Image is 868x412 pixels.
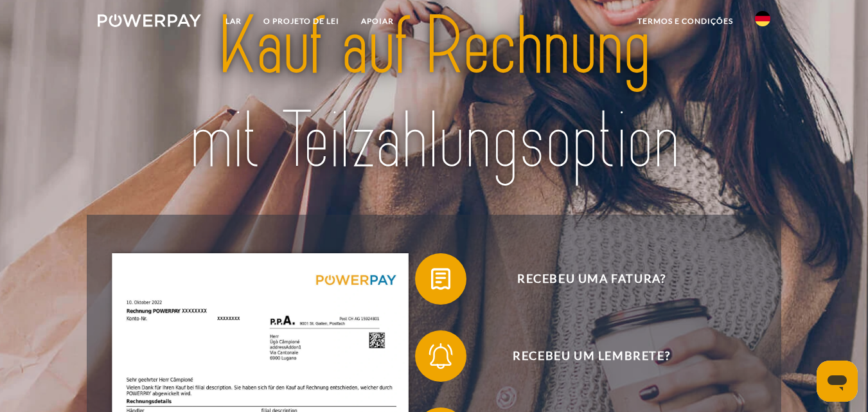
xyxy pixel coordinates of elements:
font: termos e Condições [637,16,733,26]
button: Recebeu um lembrete? [415,330,749,382]
font: O PROJETO DE LEI [263,16,339,26]
img: de [755,11,770,26]
img: qb_bell.svg [425,340,457,372]
font: Recebeu um lembrete? [513,348,670,363]
button: Recebeu uma fatura? [415,253,749,305]
a: Lar [215,10,252,33]
img: logo-powerpay-white.svg [98,14,201,27]
font: Lar [226,16,242,26]
iframe: Botão para abrir a janela de mensagens [817,361,858,402]
font: APOIAR [361,16,394,26]
a: O PROJETO DE LEI [252,10,350,33]
img: qb_bill.svg [425,263,457,295]
font: Recebeu uma fatura? [517,271,666,285]
a: APOIAR [350,10,405,33]
a: termos e Condições [626,10,744,33]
